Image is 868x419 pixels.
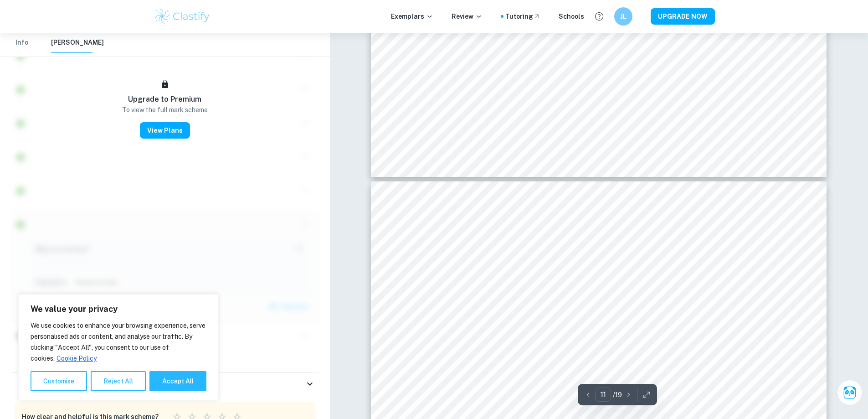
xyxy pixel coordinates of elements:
[91,371,146,391] button: Reject All
[559,11,584,21] a: Schools
[591,9,607,24] button: Help and Feedback
[614,7,632,26] button: JL
[618,11,628,21] h6: JL
[651,8,715,25] button: UPGRADE NOW
[154,7,211,26] img: Clastify logo
[128,94,201,105] h6: Upgrade to Premium
[837,380,863,405] button: Ask Clai
[452,11,483,21] p: Review
[613,390,622,400] p: / 19
[391,11,433,21] p: Exemplars
[149,371,206,391] button: Accept All
[11,33,33,53] button: Info
[505,11,540,21] a: Tutoring
[31,371,87,391] button: Customise
[31,320,206,364] p: We use cookies to enhance your browsing experience, serve personalised ads or content, and analys...
[122,105,208,115] p: To view the full mark scheme
[31,304,206,315] p: We value your privacy
[56,354,97,362] a: Cookie Policy
[140,122,190,139] button: View Plans
[51,33,104,53] button: [PERSON_NAME]
[18,294,219,401] div: We value your privacy
[11,373,319,395] div: G: Presentation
